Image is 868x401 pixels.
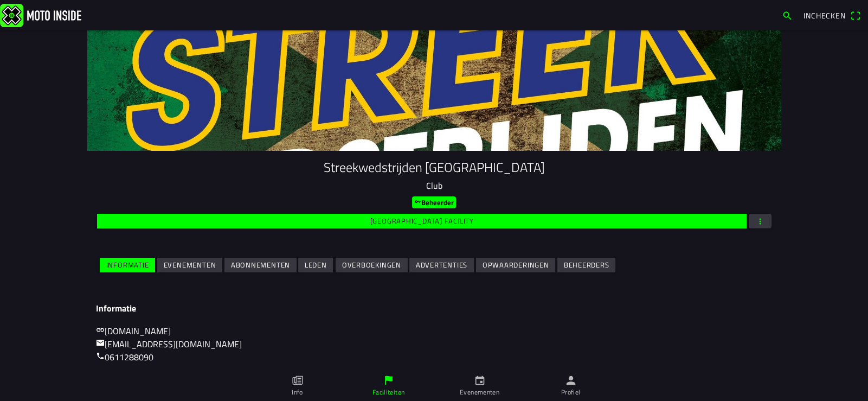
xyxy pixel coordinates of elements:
h3: Informatie [96,303,773,314]
p: Club [96,179,773,192]
a: Incheckenqr scanner [798,6,866,24]
ion-icon: key [414,198,421,205]
ion-button: Opwaarderingen [476,258,555,272]
ion-button: Evenementen [157,258,222,272]
ion-button: Overboekingen [336,258,408,272]
ion-badge: Beheerder [412,196,456,208]
span: Inchecken [803,10,846,21]
ion-icon: calendar [474,374,486,386]
ion-icon: mail [96,339,105,347]
h1: Streekwedstrijden [GEOGRAPHIC_DATA] [96,160,773,175]
ion-label: Info [292,387,303,397]
ion-button: Beheerders [557,258,615,272]
ion-icon: link [96,326,105,334]
ion-button: Leden [298,258,333,272]
ion-icon: call [96,352,105,360]
ion-icon: flag [383,374,395,386]
ion-icon: person [565,374,577,386]
ion-label: Profiel [561,387,581,397]
ion-button: [GEOGRAPHIC_DATA] facility [97,214,747,228]
ion-label: Evenementen [460,387,499,397]
ion-icon: paper [292,374,304,386]
a: call0611288090 [96,351,153,364]
a: link[DOMAIN_NAME] [96,324,171,338]
ion-button: Advertenties [409,258,474,272]
ion-label: Faciliteiten [372,387,404,397]
ion-button: Abonnementen [224,258,297,272]
a: search [776,6,798,24]
a: mail[EMAIL_ADDRESS][DOMAIN_NAME] [96,338,242,351]
ion-button: Informatie [100,258,155,272]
